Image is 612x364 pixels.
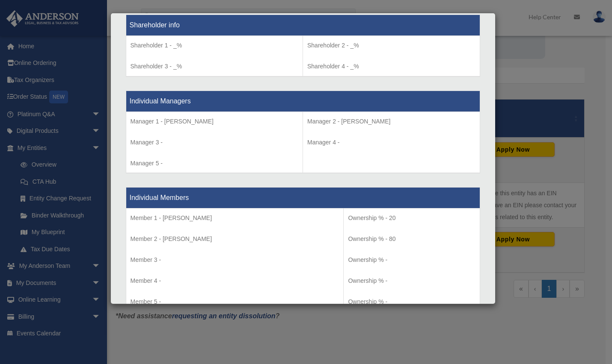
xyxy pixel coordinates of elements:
p: Manager 1 - [PERSON_NAME] [131,116,299,127]
p: Ownership % - [348,296,475,307]
th: Individual Managers [126,91,480,112]
p: Manager 4 - [307,137,475,148]
p: Shareholder 1 - _% [131,40,299,51]
th: Individual Members [126,188,480,208]
p: Member 2 - [PERSON_NAME] [131,234,339,244]
p: Manager 5 - [131,158,299,169]
p: Ownership % - 20 [348,213,475,223]
p: Member 5 - [131,296,339,307]
p: Member 3 - [131,255,339,265]
p: Shareholder 3 - _% [131,61,299,72]
p: Shareholder 4 - _% [307,61,475,72]
p: Shareholder 2 - _% [307,40,475,51]
p: Manager 3 - [131,137,299,148]
th: Shareholder info [126,15,480,36]
p: Ownership % - [348,255,475,265]
p: Ownership % - [348,276,475,286]
p: Member 1 - [PERSON_NAME] [131,213,339,223]
p: Ownership % - 80 [348,234,475,244]
p: Manager 2 - [PERSON_NAME] [307,116,475,127]
p: Member 4 - [131,276,339,286]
